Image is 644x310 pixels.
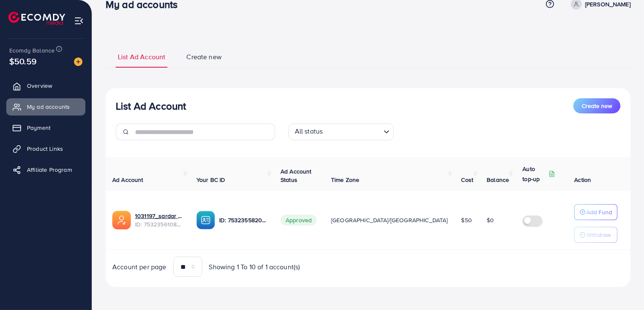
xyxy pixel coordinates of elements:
[135,212,183,220] a: 1031197_sardar sahb_1753763329912
[112,176,143,184] span: Ad Account
[461,216,472,224] span: $50
[6,119,85,136] a: Payment
[574,176,591,184] span: Action
[461,176,474,184] span: Cost
[6,140,85,157] a: Product Links
[112,211,131,229] img: ic-ads-acc.e4c84228.svg
[586,230,611,240] p: Withdraw
[582,102,612,110] span: Create new
[186,52,222,62] span: Create new
[6,98,85,115] a: My ad accounts
[331,176,359,184] span: Time Zone
[209,262,300,272] span: Showing 1 To 10 of 1 account(s)
[293,125,325,138] span: All status
[8,12,65,25] img: logo
[27,102,70,111] span: My ad accounts
[487,216,494,224] span: $0
[27,81,52,90] span: Overview
[325,125,380,138] input: Search for option
[74,16,84,26] img: menu
[116,100,186,112] h3: List Ad Account
[27,123,50,132] span: Payment
[586,207,612,217] p: Add Fund
[27,166,72,174] span: Affiliate Program
[118,52,165,62] span: List Ad Account
[281,215,317,226] span: Approved
[6,77,85,94] a: Overview
[6,161,85,178] a: Affiliate Program
[196,211,215,229] img: ic-ba-acc.ded83a64.svg
[289,123,394,140] div: Search for option
[487,176,509,184] span: Balance
[608,272,638,304] iframe: Chat
[112,262,167,272] span: Account per page
[281,167,312,184] span: Ad Account Status
[196,176,225,184] span: Your BC ID
[27,144,63,153] span: Product Links
[574,227,617,243] button: Withdraw
[9,46,55,55] span: Ecomdy Balance
[219,215,267,225] p: ID: 7532355820592594960
[135,212,183,229] div: <span class='underline'>1031197_sardar sahb_1753763329912</span></br>7532356108648742913
[9,55,37,67] span: $50.59
[331,216,448,224] span: [GEOGRAPHIC_DATA]/[GEOGRAPHIC_DATA]
[135,220,183,229] span: ID: 7532356108648742913
[74,58,82,66] img: image
[522,164,547,184] p: Auto top-up
[574,204,617,220] button: Add Fund
[573,98,620,113] button: Create new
